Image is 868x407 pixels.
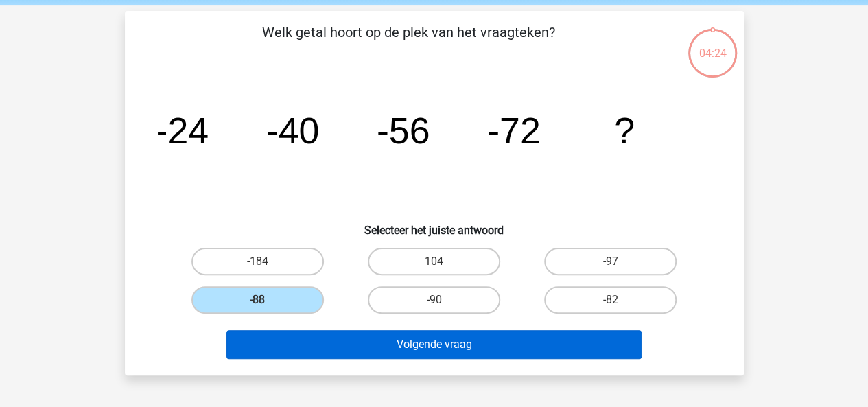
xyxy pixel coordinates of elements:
label: -184 [191,248,324,275]
label: -97 [544,248,677,275]
label: -88 [191,286,324,314]
tspan: -40 [266,110,319,151]
tspan: ? [614,110,635,151]
button: Volgende vraag [226,330,642,359]
label: -82 [544,286,677,314]
tspan: -24 [155,110,209,151]
label: 104 [368,248,500,275]
tspan: -72 [487,110,541,151]
h6: Selecteer het juiste antwoord [147,213,722,237]
tspan: -56 [376,110,430,151]
label: -90 [368,286,500,314]
p: Welk getal hoort op de plek van het vraagteken? [147,22,670,63]
div: 04:24 [687,27,738,62]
